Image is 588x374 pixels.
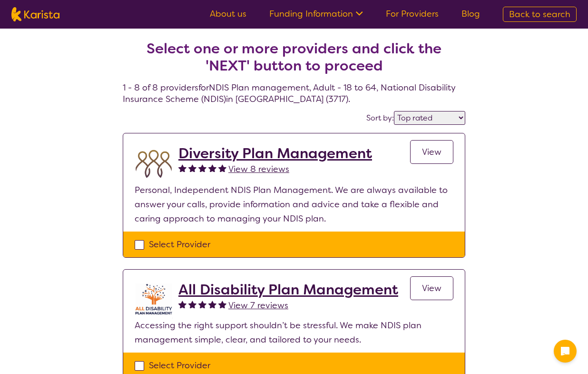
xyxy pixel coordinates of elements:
[188,300,196,308] img: fullstar
[228,300,288,311] span: View 7 reviews
[410,276,453,300] a: View
[198,300,206,308] img: fullstar
[218,300,226,308] img: fullstar
[188,164,196,172] img: fullstar
[228,163,289,175] span: View 8 reviews
[208,164,216,172] img: fullstar
[461,8,480,20] a: Blog
[210,8,246,20] a: About us
[386,8,439,20] a: For Providers
[135,145,173,183] img: duqvjtfkvnzb31ymex15.png
[366,113,394,123] label: Sort by:
[198,164,206,172] img: fullstar
[509,9,570,20] span: Back to search
[135,318,453,347] p: Accessing the right support shouldn’t be stressful. We make NDIS plan management simple, clear, a...
[178,300,186,308] img: fullstar
[134,40,454,74] h2: Select one or more providers and click the 'NEXT' button to proceed
[208,300,216,308] img: fullstar
[178,164,186,172] img: fullstar
[269,8,363,20] a: Funding Information
[503,7,577,22] a: Back to search
[422,283,441,294] span: View
[410,140,453,164] a: View
[218,164,226,172] img: fullstar
[135,183,453,226] p: Personal, Independent NDIS Plan Management. We are always available to answer your calls, provide...
[228,298,288,313] a: View 7 reviews
[11,7,59,21] img: Karista logo
[228,162,289,176] a: View 8 reviews
[135,281,173,318] img: at5vqv0lot2lggohlylh.jpg
[178,281,398,298] a: All Disability Plan Management
[123,17,465,105] h4: 1 - 8 of 8 providers for NDIS Plan management , Adult - 18 to 64 , National Disability Insurance ...
[178,145,372,162] a: Diversity Plan Management
[422,146,441,158] span: View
